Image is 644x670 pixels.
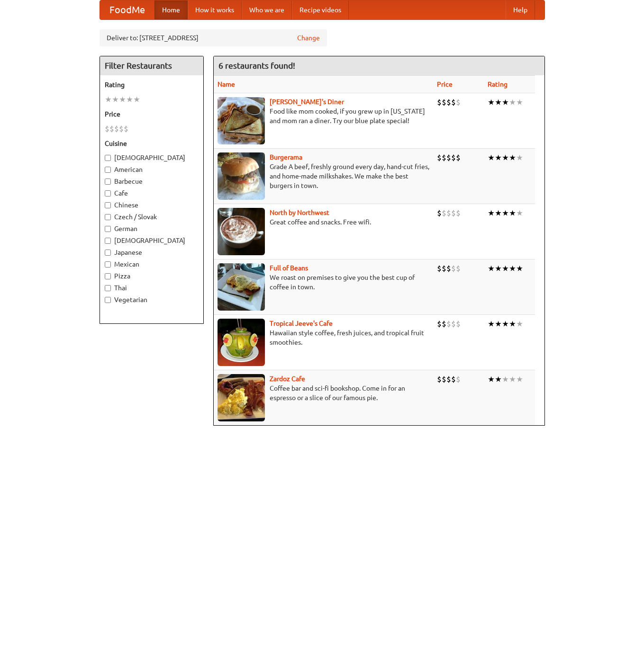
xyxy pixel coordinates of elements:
[456,97,461,107] li: $
[488,152,495,163] li: ★
[502,97,509,107] li: ★
[218,217,429,227] p: Great coffee and snacks. Free wifi.
[516,263,523,274] li: ★
[133,94,140,105] li: ★
[126,94,133,105] li: ★
[218,384,429,402] p: Coffee bar and sci-fi bookshop. Come in for an espresso or a slice of our famous pie.
[242,0,292,19] a: Who we are
[437,80,453,88] a: Price
[437,97,442,107] li: $
[488,374,495,384] li: ★
[154,0,188,19] a: Home
[442,208,446,218] li: $
[502,208,509,218] li: ★
[218,263,265,311] img: beans.jpg
[270,320,333,327] a: Tropical Jeeve's Cafe
[105,200,199,210] label: Chinese
[105,177,199,186] label: Barbecue
[105,214,111,220] input: Czech / Slovak
[105,109,199,119] h5: Price
[509,319,516,329] li: ★
[105,261,111,268] input: Mexican
[437,263,442,274] li: $
[451,374,456,384] li: $
[446,208,451,218] li: $
[105,202,111,208] input: Chinese
[451,152,456,163] li: $
[446,319,451,329] li: $
[105,238,111,244] input: [DEMOGRAPHIC_DATA]
[297,33,320,43] a: Change
[437,374,442,384] li: $
[218,208,265,255] img: north.jpg
[509,152,516,163] li: ★
[509,374,516,384] li: ★
[451,208,456,218] li: $
[502,152,509,163] li: ★
[446,374,451,384] li: $
[218,273,429,292] p: We roast on premises to give you the best cup of coffee in town.
[516,374,523,384] li: ★
[270,264,308,272] a: Full of Beans
[509,263,516,274] li: ★
[105,80,199,89] h5: Rating
[488,319,495,329] li: ★
[270,98,344,106] a: [PERSON_NAME]'s Diner
[437,208,442,218] li: $
[105,139,199,148] h5: Cuisine
[270,375,305,383] a: Zardoz Cafe
[105,179,111,185] input: Barbecue
[105,259,199,269] label: Mexican
[114,124,119,134] li: $
[509,97,516,107] li: ★
[105,94,112,105] li: ★
[218,328,429,347] p: Hawaiian style coffee, fresh juices, and tropical fruit smoothies.
[495,152,502,163] li: ★
[218,97,265,144] img: sallys.jpg
[218,319,265,366] img: jeeves.jpg
[442,374,446,384] li: $
[446,263,451,274] li: $
[456,263,461,274] li: $
[437,319,442,329] li: $
[105,190,111,197] input: Cafe
[502,319,509,329] li: ★
[105,124,109,134] li: $
[105,236,199,245] label: [DEMOGRAPHIC_DATA]
[105,155,111,161] input: [DEMOGRAPHIC_DATA]
[506,0,535,19] a: Help
[456,319,461,329] li: $
[105,295,199,304] label: Vegetarian
[451,263,456,274] li: $
[105,250,111,256] input: Japanese
[456,208,461,218] li: $
[270,209,329,216] a: North by Northwest
[105,165,199,174] label: American
[100,56,203,75] h4: Filter Restaurants
[516,319,523,329] li: ★
[516,152,523,163] li: ★
[451,97,456,107] li: $
[442,97,446,107] li: $
[495,97,502,107] li: ★
[105,285,111,291] input: Thai
[495,319,502,329] li: ★
[488,80,508,88] a: Rating
[451,319,456,329] li: $
[488,263,495,274] li: ★
[516,97,523,107] li: ★
[442,319,446,329] li: $
[218,162,429,190] p: Grade A beef, freshly ground every day, hand-cut fries, and home-made milkshakes. We make the bes...
[495,263,502,274] li: ★
[488,97,495,107] li: ★
[105,283,199,293] label: Thai
[509,208,516,218] li: ★
[105,167,111,173] input: American
[105,188,199,198] label: Cafe
[488,208,495,218] li: ★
